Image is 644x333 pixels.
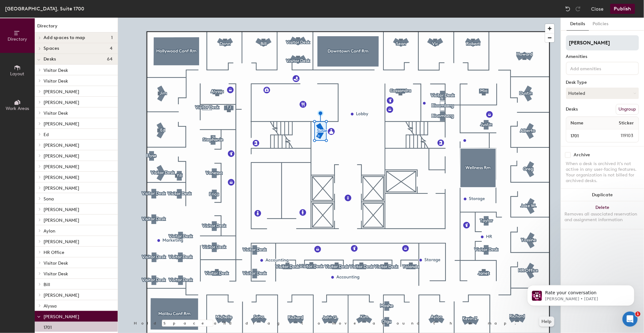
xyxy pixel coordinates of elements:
span: HR Office [44,250,64,255]
span: Visitor Desk [44,68,68,73]
span: [PERSON_NAME] [44,186,79,191]
span: [PERSON_NAME] [44,164,79,169]
span: [PERSON_NAME] [44,175,79,180]
div: Desks [566,107,578,112]
span: [PERSON_NAME] [44,121,79,127]
span: Aylon [44,228,55,234]
span: Alyssa [44,303,56,309]
span: Desks [44,57,56,62]
span: Directory [8,37,27,42]
span: [PERSON_NAME] [44,100,79,105]
div: Amenities [566,54,639,59]
p: 1701 [44,323,52,330]
span: Visitor Desk [44,271,68,277]
button: Details [567,18,589,31]
span: [PERSON_NAME] [44,207,79,212]
span: [PERSON_NAME] [44,143,79,148]
span: Name [568,118,587,129]
span: Visitor Desk [44,78,68,84]
span: 1 [635,312,641,317]
button: Policies [589,18,612,31]
span: 119103 [606,132,637,139]
span: Add spaces to map [44,35,86,40]
button: DeleteRemoves all associated reservation and assignment information [561,201,644,229]
div: Removes all associated reservation and assignment information [565,211,640,223]
input: Unnamed desk [568,131,606,140]
button: Help [539,317,554,327]
button: Hoteled [566,88,639,99]
span: Work Areas [6,106,29,111]
button: Close [591,4,604,14]
div: Archive [574,152,590,158]
img: Undo [565,6,571,12]
span: Bill [44,282,50,287]
button: Publish [610,4,635,14]
div: [GEOGRAPHIC_DATA], Suite 1700 [5,5,84,13]
button: Duplicate [561,189,644,201]
span: Layout [10,71,25,77]
span: 4 [110,46,113,51]
div: When a desk is archived it's not active in any user-facing features. Your organization is not bil... [566,161,639,184]
span: Visitor Desk [44,261,68,266]
iframe: Intercom notifications message [518,272,644,316]
span: Ed [44,132,49,137]
button: Ungroup [616,104,639,115]
span: [PERSON_NAME] [44,218,79,223]
span: Spaces [44,46,59,51]
span: Sona [44,196,54,202]
span: 64 [107,57,113,62]
img: Redo [575,6,581,12]
span: 1 [111,35,113,40]
span: [PERSON_NAME] [44,153,79,159]
span: [PERSON_NAME] [44,239,79,244]
h1: Directory [35,23,118,32]
span: Sticker [616,118,637,129]
input: Add amenities [569,64,626,72]
div: Desk Type [566,80,639,85]
span: [PERSON_NAME] [44,293,79,298]
iframe: Intercom live chat [623,312,638,327]
span: [PERSON_NAME] [44,314,79,319]
span: [PERSON_NAME] [44,89,79,95]
span: Visitor Desk [44,111,68,116]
